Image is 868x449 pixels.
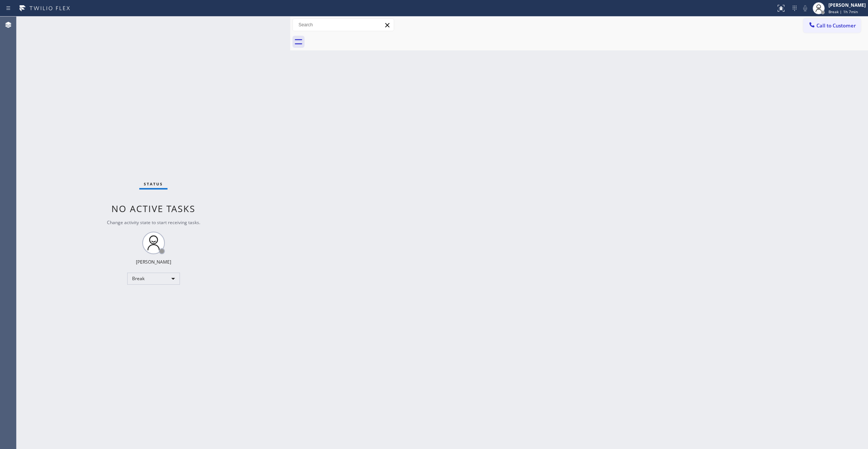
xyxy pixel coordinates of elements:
span: Call to Customer [816,22,856,29]
div: [PERSON_NAME] [828,2,866,8]
div: Break [127,273,180,285]
input: Search [293,19,394,31]
span: Change activity state to start receiving tasks. [107,219,200,226]
span: Status [144,181,163,187]
button: Mute [800,3,810,14]
div: [PERSON_NAME] [136,259,171,265]
span: No active tasks [111,202,195,215]
span: Break | 1h 7min [828,9,858,14]
button: Call to Customer [803,18,861,33]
